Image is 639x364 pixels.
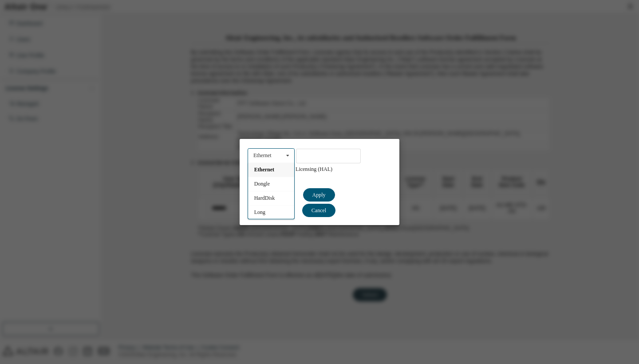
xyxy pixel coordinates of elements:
[254,166,274,173] span: Ethernet
[254,209,265,215] span: Long
[253,153,272,158] div: Ethernet
[303,188,335,202] button: Apply
[248,173,391,186] div: Help
[254,195,275,201] span: HardDisk
[302,204,335,217] button: Cancel
[254,181,270,187] span: Dongle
